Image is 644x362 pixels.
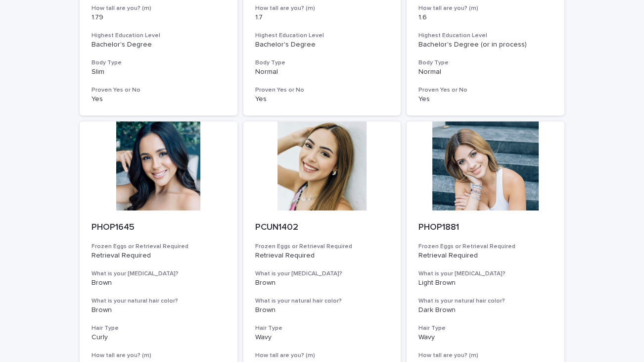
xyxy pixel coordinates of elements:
p: Yes [92,95,226,103]
h3: What is your [MEDICAL_DATA]? [418,270,552,278]
p: Bachelor's Degree (or in process) [418,41,552,49]
p: Brown [92,306,226,314]
h3: What is your natural hair color? [92,297,226,305]
p: Wavy [418,333,552,342]
p: Normal [255,68,389,76]
p: Yes [418,95,552,103]
h3: Frozen Eggs or Retrieval Required [418,243,552,251]
h3: How tall are you? (m) [92,4,226,12]
h3: Proven Yes or No [418,86,552,94]
h3: Hair Type [418,324,552,332]
h3: Frozen Eggs or Retrieval Required [92,243,226,251]
p: Retrieval Required [92,252,226,260]
p: Bachelor's Degree [255,41,389,49]
h3: How tall are you? (m) [418,4,552,12]
p: Retrieval Required [255,252,389,260]
p: Bachelor's Degree [92,41,226,49]
p: Yes [255,95,389,103]
h3: How tall are you? (m) [92,352,226,360]
p: PCUN1402 [255,222,389,233]
h3: Proven Yes or No [255,86,389,94]
h3: What is your natural hair color? [418,297,552,305]
h3: Hair Type [92,324,226,332]
p: Light Brown [418,279,552,287]
p: Wavy [255,333,389,342]
p: Normal [418,68,552,76]
p: PHOP1881 [418,222,552,233]
h3: Body Type [92,59,226,67]
h3: Highest Education Level [92,32,226,40]
h3: Proven Yes or No [92,86,226,94]
h3: Hair Type [255,324,389,332]
h3: What is your natural hair color? [255,297,389,305]
h3: Body Type [255,59,389,67]
p: 1.6 [418,13,552,22]
p: PHOP1645 [92,222,226,233]
p: Brown [255,279,389,287]
p: 1.7 [255,13,389,22]
p: Brown [255,306,389,314]
h3: Body Type [418,59,552,67]
p: 1.79 [92,13,226,22]
p: Retrieval Required [418,252,552,260]
h3: How tall are you? (m) [255,352,389,360]
p: Slim [92,68,226,76]
h3: How tall are you? (m) [255,4,389,12]
h3: What is your [MEDICAL_DATA]? [92,270,226,278]
h3: Frozen Eggs or Retrieval Required [255,243,389,251]
p: Curly [92,333,226,342]
h3: How tall are you? (m) [418,352,552,360]
p: Dark Brown [418,306,552,314]
h3: Highest Education Level [418,32,552,40]
p: Brown [92,279,226,287]
h3: Highest Education Level [255,32,389,40]
h3: What is your [MEDICAL_DATA]? [255,270,389,278]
